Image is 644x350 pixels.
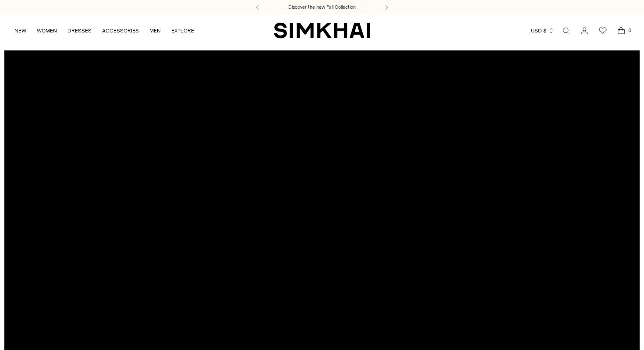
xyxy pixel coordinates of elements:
[102,21,139,40] a: ACCESSORIES
[531,21,554,40] button: USD $
[626,26,633,34] span: 0
[67,21,92,40] a: DRESSES
[288,4,356,11] a: Discover the new Fall Collection
[274,22,370,39] a: SIMKHAI
[149,21,161,40] a: MEN
[576,22,593,39] a: Go to the account page
[557,22,575,39] a: Open search modal
[37,21,57,40] a: WOMEN
[612,22,630,39] a: Open cart modal
[14,21,26,40] a: NEW
[594,22,612,39] a: Wishlist
[171,21,194,40] a: EXPLORE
